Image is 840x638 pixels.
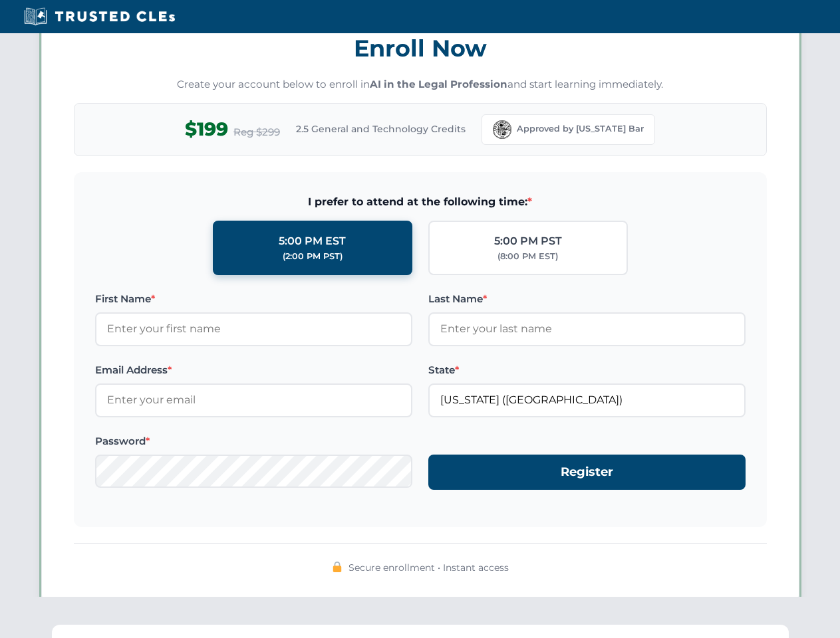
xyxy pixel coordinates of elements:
[428,455,746,490] button: Register
[95,312,412,346] input: Enter your first name
[494,233,562,250] div: 5:00 PM PST
[370,78,507,90] strong: AI in the Legal Profession
[296,122,466,136] span: 2.5 General and Technology Credits
[279,233,346,250] div: 5:00 PM EST
[349,560,509,575] span: Secure enrollment • Instant access
[95,193,746,211] span: I prefer to attend at the following time:
[428,312,746,346] input: Enter your last name
[95,291,412,307] label: First Name
[428,362,746,378] label: State
[332,562,343,572] img: 🔒
[497,250,558,263] div: (8:00 PM EST)
[283,250,343,263] div: (2:00 PM PST)
[428,383,746,417] input: Florida (FL)
[74,27,767,69] h3: Enroll Now
[428,291,746,307] label: Last Name
[517,122,644,136] span: Approved by [US_STATE] Bar
[74,77,767,92] p: Create your account below to enroll in and start learning immediately.
[95,362,412,378] label: Email Address
[233,124,280,140] span: Reg $299
[493,120,511,139] img: Florida Bar
[185,114,228,144] span: $199
[95,383,412,417] input: Enter your email
[20,7,179,27] img: Trusted CLEs
[95,433,412,449] label: Password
